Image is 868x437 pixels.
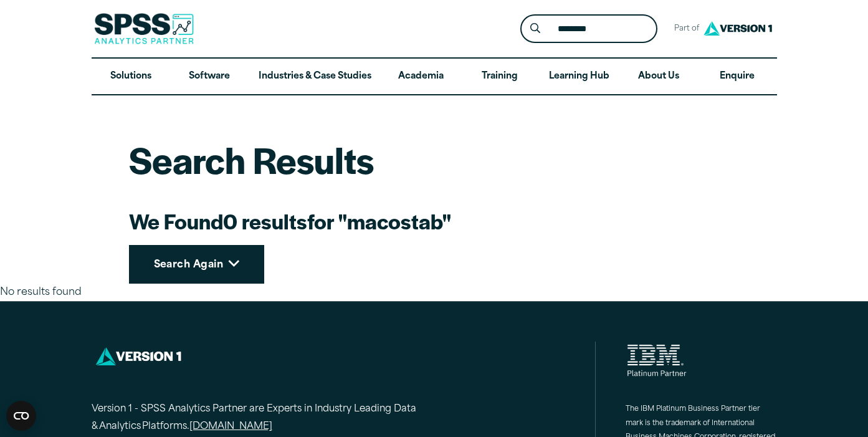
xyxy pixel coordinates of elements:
[667,20,700,38] span: Part of
[381,59,460,95] a: Academia
[6,401,36,431] button: Open CMP widget
[170,59,249,95] a: Software
[523,17,546,41] button: Search magnifying glass icon
[619,59,698,95] a: About Us
[539,59,619,95] a: Learning Hub
[94,13,194,44] img: SPSS Analytics Partner
[700,17,775,40] img: Version1 Logo
[189,418,272,436] a: [DOMAIN_NAME]
[698,59,776,95] a: Enquire
[129,245,265,284] button: Search Again
[223,206,307,236] strong: 0 results
[520,14,657,44] form: Site Header Search Form
[92,59,777,95] nav: Desktop version of site main menu
[530,23,540,34] svg: Search magnifying glass icon
[460,59,538,95] a: Training
[249,59,381,95] a: Industries & Case Studies
[129,207,740,235] h2: We Found for "macostab"
[92,401,465,437] p: Version 1 - SPSS Analytics Partner are Experts in Industry Leading Data & Analytics Platforms.
[129,135,740,184] h1: Search Results
[92,59,170,95] a: Solutions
